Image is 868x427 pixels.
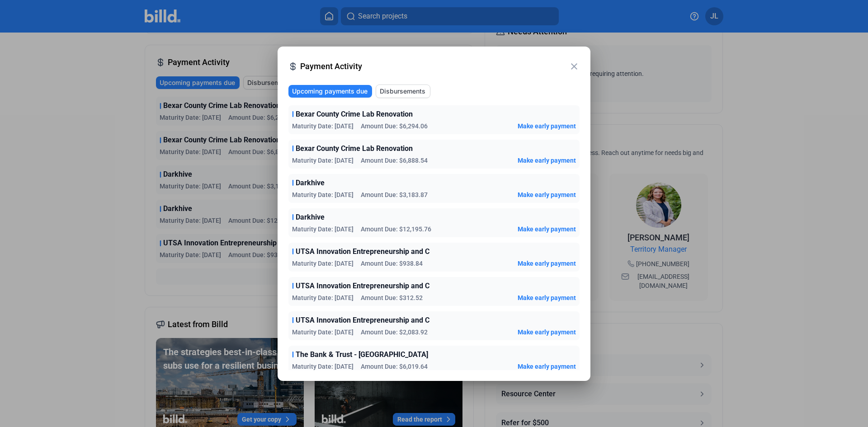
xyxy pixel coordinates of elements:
[292,259,354,268] span: Maturity Date: [DATE]
[361,259,423,268] span: Amount Due: $938.84
[361,190,428,199] span: Amount Due: $3,183.87
[518,122,576,131] button: Make early payment
[380,87,425,96] span: Disbursements
[292,328,354,337] span: Maturity Date: [DATE]
[296,178,325,188] span: Darkhive
[518,259,576,268] button: Make early payment
[292,87,368,96] span: Upcoming payments due
[296,246,429,257] span: UTSA Innovation Entrepreneurship and C
[518,328,576,337] button: Make early payment
[300,60,569,73] span: Payment Activity
[376,84,430,98] button: Disbursements
[518,156,576,165] button: Make early payment
[292,293,354,302] span: Maturity Date: [DATE]
[292,225,354,234] span: Maturity Date: [DATE]
[292,362,354,371] span: Maturity Date: [DATE]
[292,156,354,165] span: Maturity Date: [DATE]
[292,122,354,131] span: Maturity Date: [DATE]
[296,143,413,154] span: Bexar County Crime Lab Renovation
[361,156,428,165] span: Amount Due: $6,888.54
[518,190,576,199] button: Make early payment
[518,225,576,234] button: Make early payment
[288,85,372,98] button: Upcoming payments due
[296,315,429,326] span: UTSA Innovation Entrepreneurship and C
[361,328,428,337] span: Amount Due: $2,083.92
[569,61,580,72] mat-icon: close
[361,122,428,131] span: Amount Due: $6,294.06
[292,190,354,199] span: Maturity Date: [DATE]
[518,362,576,371] button: Make early payment
[296,109,413,120] span: Bexar County Crime Lab Renovation
[361,362,428,371] span: Amount Due: $6,019.64
[518,293,576,302] button: Make early payment
[361,293,423,302] span: Amount Due: $312.52
[296,281,429,291] span: UTSA Innovation Entrepreneurship and C
[296,349,428,360] span: The Bank & Trust - [GEOGRAPHIC_DATA]
[296,212,325,223] span: Darkhive
[361,225,431,234] span: Amount Due: $12,195.76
